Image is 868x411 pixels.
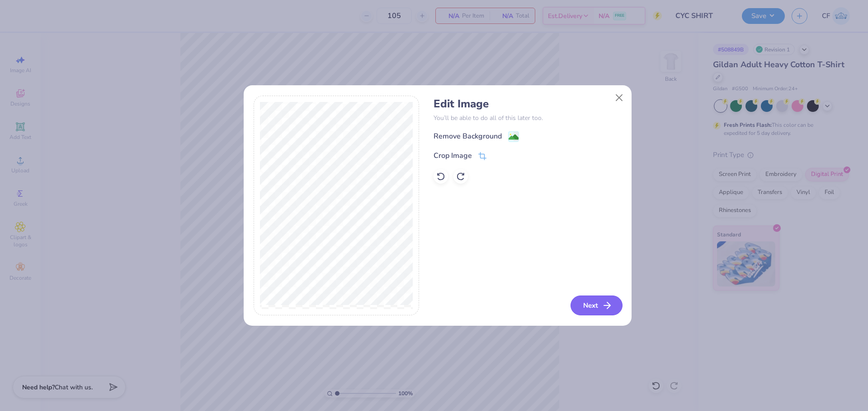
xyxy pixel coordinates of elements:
div: Remove Background [434,131,502,142]
button: Close [610,89,627,106]
button: Next [571,296,623,315]
div: Crop Image [434,150,472,161]
h4: Edit Image [434,97,621,111]
p: You’ll be able to do all of this later too. [434,113,621,123]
